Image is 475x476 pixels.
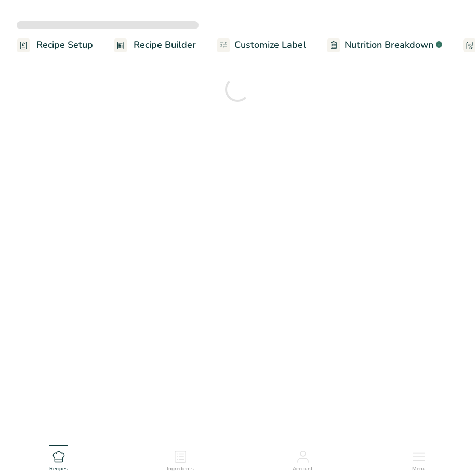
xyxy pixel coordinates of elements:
[49,445,68,473] a: Recipes
[234,38,306,52] span: Customize Label
[17,33,93,57] a: Recipe Setup
[293,465,313,473] span: Account
[217,33,306,57] a: Customize Label
[49,465,68,473] span: Recipes
[327,33,442,57] a: Nutrition Breakdown
[412,465,426,473] span: Menu
[345,38,433,52] span: Nutrition Breakdown
[134,38,196,52] span: Recipe Builder
[293,445,313,473] a: Account
[167,465,194,473] span: Ingredients
[167,445,194,473] a: Ingredients
[114,33,196,57] a: Recipe Builder
[36,38,93,52] span: Recipe Setup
